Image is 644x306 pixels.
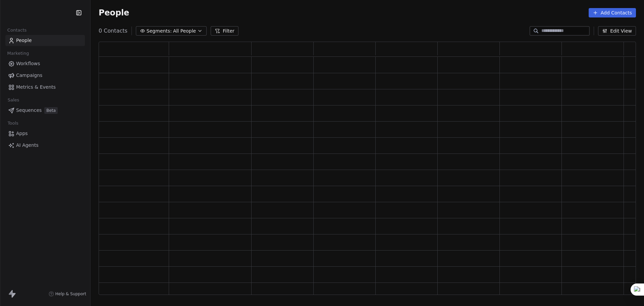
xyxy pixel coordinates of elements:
[147,28,172,35] span: Segments:
[16,84,56,91] span: Metrics & Events
[5,118,21,128] span: Tools
[55,291,86,297] span: Help & Support
[173,28,196,35] span: All People
[589,8,636,17] button: Add Contacts
[5,35,85,46] a: People
[16,107,42,114] span: Sequences
[44,107,58,114] span: Beta
[99,27,127,35] span: 0 Contacts
[598,26,636,36] button: Edit View
[4,48,32,58] span: Marketing
[16,37,32,44] span: People
[5,128,85,139] a: Apps
[16,142,39,149] span: AI Agents
[49,291,86,297] a: Help & Support
[16,60,40,67] span: Workflows
[5,58,85,69] a: Workflows
[5,105,85,116] a: SequencesBeta
[5,140,85,151] a: AI Agents
[5,95,22,105] span: Sales
[4,25,30,35] span: Contacts
[16,72,42,79] span: Campaigns
[5,70,85,81] a: Campaigns
[16,130,28,137] span: Apps
[211,26,238,36] button: Filter
[5,82,85,93] a: Metrics & Events
[99,8,129,18] span: People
